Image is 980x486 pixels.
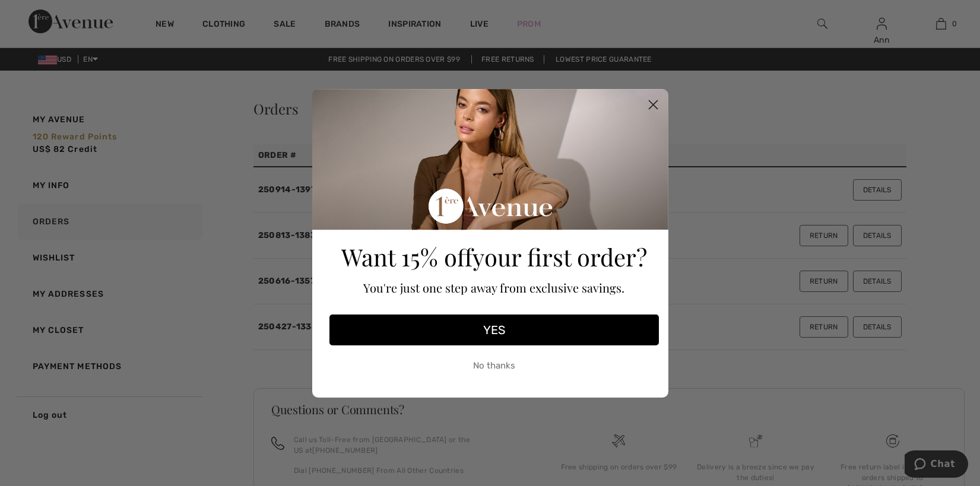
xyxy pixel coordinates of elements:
span: You're just one step away from exclusive savings. [363,279,624,296]
button: No thanks [329,351,659,381]
span: Chat [26,8,50,19]
span: your first order? [472,241,647,272]
button: YES [329,315,659,345]
span: Want 15% off [341,241,472,272]
button: Close dialog [643,94,664,115]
